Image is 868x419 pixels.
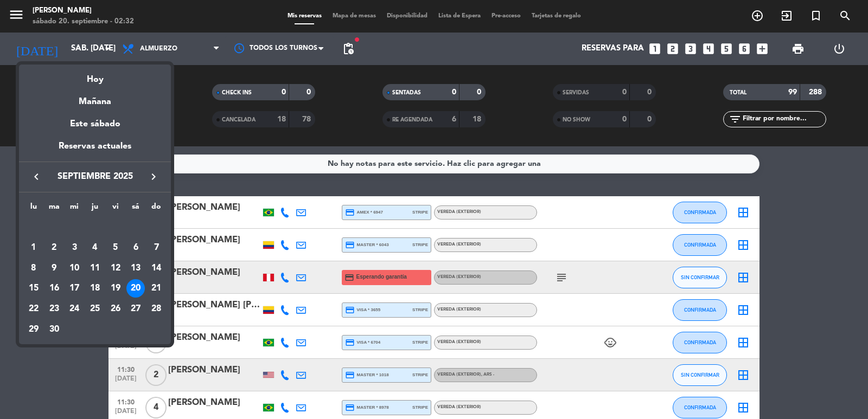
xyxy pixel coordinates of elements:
div: Hoy [19,65,171,87]
td: SEP. [23,217,167,237]
div: 8 [24,259,43,278]
td: 2 de septiembre de 2025 [44,237,65,258]
div: 1 [24,238,43,257]
div: Este sábado [19,109,171,139]
div: 13 [126,259,145,278]
div: 20 [126,279,145,298]
div: 2 [45,238,63,257]
td: 24 de septiembre de 2025 [64,299,85,319]
div: 14 [147,259,165,278]
div: 29 [24,320,43,339]
div: 26 [106,300,125,318]
td: 20 de septiembre de 2025 [126,278,146,299]
div: 9 [45,259,63,278]
div: 4 [86,238,104,257]
td: 6 de septiembre de 2025 [126,237,146,258]
div: 28 [147,300,165,318]
button: keyboard_arrow_right [144,170,163,184]
td: 25 de septiembre de 2025 [85,299,105,319]
th: jueves [85,201,105,217]
td: 27 de septiembre de 2025 [126,299,146,319]
th: domingo [146,201,167,217]
td: 12 de septiembre de 2025 [105,258,126,279]
th: sábado [126,201,146,217]
span: septiembre 2025 [46,170,144,184]
td: 18 de septiembre de 2025 [85,278,105,299]
div: 23 [45,300,63,318]
td: 17 de septiembre de 2025 [64,278,85,299]
th: miércoles [64,201,85,217]
div: 21 [147,279,165,298]
td: 28 de septiembre de 2025 [146,299,167,319]
td: 4 de septiembre de 2025 [85,237,105,258]
div: 7 [147,238,165,257]
i: keyboard_arrow_right [147,170,160,183]
td: 11 de septiembre de 2025 [85,258,105,279]
div: 12 [106,259,125,278]
div: 15 [24,279,43,298]
th: viernes [105,201,126,217]
i: keyboard_arrow_left [30,170,43,183]
td: 9 de septiembre de 2025 [44,258,65,279]
div: 3 [65,238,84,257]
div: 10 [65,259,84,278]
td: 16 de septiembre de 2025 [44,278,65,299]
div: Reservas actuales [19,139,171,162]
td: 22 de septiembre de 2025 [23,299,44,319]
div: 18 [86,279,104,298]
div: Mañana [19,87,171,109]
div: 11 [86,259,104,278]
td: 7 de septiembre de 2025 [146,237,167,258]
th: martes [44,201,65,217]
td: 21 de septiembre de 2025 [146,278,167,299]
td: 10 de septiembre de 2025 [64,258,85,279]
div: 19 [106,279,125,298]
td: 5 de septiembre de 2025 [105,237,126,258]
div: 22 [24,300,43,318]
div: 6 [126,238,145,257]
td: 23 de septiembre de 2025 [44,299,65,319]
div: 16 [45,279,63,298]
div: 17 [65,279,84,298]
td: 15 de septiembre de 2025 [23,278,44,299]
div: 24 [65,300,84,318]
td: 13 de septiembre de 2025 [126,258,146,279]
div: 25 [86,300,104,318]
td: 29 de septiembre de 2025 [23,319,44,340]
td: 8 de septiembre de 2025 [23,258,44,279]
td: 3 de septiembre de 2025 [64,237,85,258]
div: 30 [45,320,63,339]
td: 26 de septiembre de 2025 [105,299,126,319]
td: 30 de septiembre de 2025 [44,319,65,340]
td: 14 de septiembre de 2025 [146,258,167,279]
th: lunes [23,201,44,217]
button: keyboard_arrow_left [27,170,46,184]
div: 5 [106,238,125,257]
td: 19 de septiembre de 2025 [105,278,126,299]
td: 1 de septiembre de 2025 [23,237,44,258]
div: 27 [126,300,145,318]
